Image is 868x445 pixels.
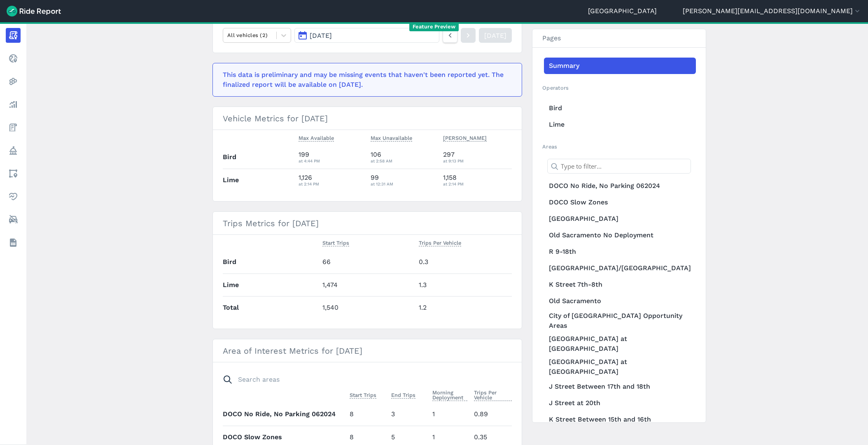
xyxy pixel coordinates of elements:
span: [PERSON_NAME] [443,133,487,141]
th: Bird [223,146,295,169]
a: Old Sacramento [544,293,696,309]
div: 99 [371,173,436,188]
td: 8 [346,403,388,426]
td: 0.89 [471,403,512,426]
div: at 12:31 AM [371,180,436,188]
button: [PERSON_NAME] [443,133,487,143]
span: Feature Preview [409,23,459,31]
a: Old Sacramento No Deployment [544,227,696,243]
div: 1,158 [443,173,512,188]
a: Heatmaps [6,74,21,89]
h3: Trips Metrics for [DATE] [213,212,522,235]
div: 297 [443,150,512,165]
th: Lime [223,169,295,191]
div: at 4:44 PM [299,157,364,165]
a: K Street Between 15th and 16th [544,411,696,428]
div: 106 [371,150,436,165]
input: Search areas [218,372,507,387]
a: Policy [6,143,21,158]
td: 1.3 [415,273,512,296]
button: End Trips [391,390,415,400]
span: Start Trips [350,390,376,399]
button: Start Trips [322,238,349,248]
span: Trips Per Vehicle [419,238,461,246]
a: Bird [544,100,696,116]
div: at 2:58 AM [371,157,436,165]
a: [GEOGRAPHIC_DATA] at [GEOGRAPHIC_DATA] [544,332,696,355]
a: Report [6,28,21,43]
a: J Street at 20th [544,395,696,411]
a: Health [6,189,21,204]
button: Max Unavailable [371,133,412,143]
div: at 2:14 PM [299,180,364,188]
button: Trips Per Vehicle [474,388,512,403]
a: [DATE] [479,28,512,43]
a: [GEOGRAPHIC_DATA] [588,6,657,16]
span: Start Trips [322,238,349,246]
a: ModeShift [6,212,21,227]
input: Type to filter... [547,159,691,174]
td: 1,540 [319,296,415,319]
button: Max Available [299,133,334,143]
td: 1.2 [415,296,512,319]
span: Max Available [299,133,334,141]
span: End Trips [391,390,415,399]
a: Datasets [6,235,21,250]
a: K Street 7th-8th [544,276,696,293]
a: Fees [6,120,21,135]
a: Summary [544,58,696,74]
a: DOCO No Ride, No Parking 062024 [544,178,696,194]
a: Analyze [6,97,21,112]
h2: Operators [542,84,696,92]
a: [GEOGRAPHIC_DATA] [544,211,696,227]
h2: Areas [542,143,696,151]
th: Bird [223,251,319,273]
div: This data is preliminary and may be missing events that haven't been reported yet. The finalized ... [223,70,507,90]
a: DOCO Slow Zones [544,194,696,211]
span: Morning Deployment [432,388,467,401]
div: at 9:13 PM [443,157,512,165]
th: DOCO No Ride, No Parking 062024 [223,403,346,426]
th: Lime [223,273,319,296]
button: Start Trips [350,390,376,400]
button: [DATE] [294,28,439,43]
span: Max Unavailable [371,133,412,141]
div: at 2:14 PM [443,180,512,188]
td: 1,474 [319,273,415,296]
td: 66 [319,251,415,273]
span: [DATE] [310,32,332,39]
span: Trips Per Vehicle [474,388,512,401]
a: Areas [6,166,21,181]
h3: Pages [532,29,706,48]
h3: Vehicle Metrics for [DATE] [213,107,522,130]
td: 0.3 [415,251,512,273]
a: City of [GEOGRAPHIC_DATA] Opportunity Areas [544,309,696,332]
img: Ride Report [7,6,61,16]
a: R 9-18th [544,243,696,260]
a: [GEOGRAPHIC_DATA] at [GEOGRAPHIC_DATA] [544,355,696,378]
a: J Street Between 17th and 18th [544,378,696,395]
button: [PERSON_NAME][EMAIL_ADDRESS][DOMAIN_NAME] [683,6,861,16]
div: 1,126 [299,173,364,188]
td: 3 [388,403,429,426]
th: Total [223,296,319,319]
td: 1 [429,403,471,426]
h3: Area of Interest Metrics for [DATE] [213,339,522,362]
button: Morning Deployment [432,388,467,403]
div: 199 [299,150,364,165]
a: Realtime [6,51,21,66]
a: [GEOGRAPHIC_DATA]/[GEOGRAPHIC_DATA] [544,260,696,276]
a: Lime [544,116,696,133]
button: Trips Per Vehicle [419,238,461,248]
